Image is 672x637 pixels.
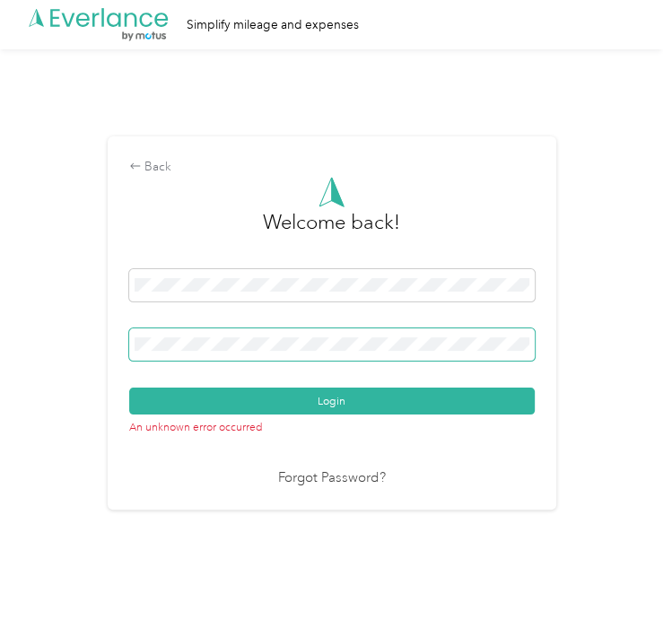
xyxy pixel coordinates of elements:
div: Simplify mileage and expenses [187,15,359,34]
div: Back [129,158,535,177]
button: Login [129,388,535,414]
h3: greeting [263,207,400,253]
p: An unknown error occurred [129,414,535,436]
a: Forgot Password? [278,468,386,489]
